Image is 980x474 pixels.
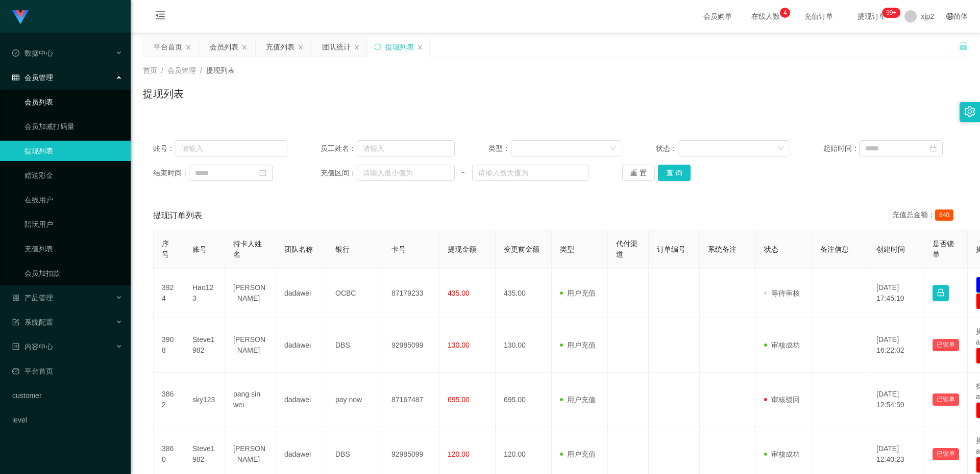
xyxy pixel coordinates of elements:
[357,140,455,156] input: 请输入
[321,143,356,154] span: 员工姓名：
[24,141,122,161] a: 提现列表
[143,1,178,33] i: 图标: menu-fold
[24,190,122,210] a: 在线用户
[321,168,356,178] span: 充值区间：
[276,269,327,318] td: dadawei
[946,13,953,20] i: 图标: global
[764,245,778,253] span: 状态
[656,143,679,154] span: 状态：
[933,448,959,460] button: 已锁单
[764,450,800,458] span: 审核成功
[778,145,784,152] i: 图标: down
[560,289,596,297] span: 用户充值
[933,240,954,258] span: 是否锁单
[12,343,53,351] span: 内容中心
[933,393,959,406] button: 已锁单
[12,294,19,301] i: 图标: appstore-o
[12,49,19,57] i: 图标: check-circle-o
[496,373,552,427] td: 695.00
[12,385,122,406] a: customer
[383,318,439,373] td: 92985099
[12,10,29,24] img: logo.9652507e.png
[823,143,859,154] span: 起始时间：
[162,240,169,258] span: 序号
[383,269,439,318] td: 87179233
[560,245,574,253] span: 类型
[161,66,163,74] span: /
[184,318,225,373] td: Steve1982
[210,37,238,57] div: 会员列表
[200,66,202,74] span: /
[504,245,540,253] span: 变更前金额
[868,269,924,318] td: [DATE] 17:45:10
[153,168,189,178] span: 结束时间：
[225,373,276,427] td: pang sin wei
[852,13,891,20] span: 提现订单
[184,373,225,427] td: sky123
[708,245,737,253] span: 系统备注
[298,44,304,50] i: 图标: close
[12,410,122,430] a: level
[560,396,596,404] span: 用户充值
[12,361,122,381] a: 图标: dashboard平台首页
[322,37,351,57] div: 团队统计
[374,43,381,50] i: 图标: sync
[354,44,360,50] i: 图标: close
[964,106,975,117] i: 图标: setting
[472,165,589,181] input: 请输入最大值为
[225,318,276,373] td: [PERSON_NAME]
[417,44,423,50] i: 图标: close
[933,339,959,351] button: 已锁单
[868,318,924,373] td: [DATE] 16:22:02
[153,209,202,222] span: 提现订单列表
[496,318,552,373] td: 130.00
[12,73,53,82] span: 会员管理
[266,37,295,57] div: 充值列表
[259,169,266,176] i: 图标: calendar
[24,239,122,259] a: 充值列表
[12,294,53,302] span: 产品管理
[12,319,19,326] i: 图标: form
[448,245,476,253] span: 提现金额
[933,285,949,301] button: 图标: lock
[959,41,968,50] i: 图标: unlock
[327,269,383,318] td: OCBC
[876,245,905,253] span: 创建时间
[327,318,383,373] td: DBS
[167,66,196,74] span: 会员管理
[622,165,655,181] button: 重 置
[24,263,122,283] a: 会员加扣款
[192,245,207,253] span: 账号
[143,86,184,101] h1: 提现列表
[206,66,235,74] span: 提现列表
[448,341,470,349] span: 130.00
[154,269,184,318] td: 3924
[233,240,262,258] span: 持卡人姓名
[24,214,122,234] a: 陪玩用户
[783,8,787,18] p: 4
[327,373,383,427] td: pay now
[820,245,849,253] span: 备注信息
[610,145,616,152] i: 图标: down
[241,44,248,50] i: 图标: close
[892,209,958,222] div: 充值总金额：
[143,66,157,74] span: 首页
[929,145,937,152] i: 图标: calendar
[12,343,19,350] i: 图标: profile
[385,37,414,57] div: 提现列表
[496,269,552,318] td: 435.00
[276,373,327,427] td: dadawei
[935,209,953,221] span: 640
[24,165,122,186] a: 赠送彩金
[448,289,470,297] span: 435.00
[154,37,182,57] div: 平台首页
[391,245,406,253] span: 卡号
[12,318,53,326] span: 系统配置
[154,318,184,373] td: 3908
[225,269,276,318] td: [PERSON_NAME]
[616,240,638,258] span: 代付渠道
[764,289,800,297] span: 等待审核
[448,450,470,458] span: 120.00
[658,165,691,181] button: 查 询
[176,140,287,156] input: 请输入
